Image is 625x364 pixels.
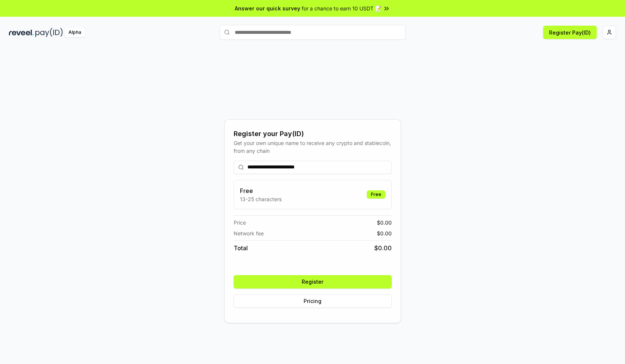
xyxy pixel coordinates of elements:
div: Alpha [64,28,85,37]
img: pay_id [35,28,63,37]
span: $ 0.00 [377,229,392,237]
button: Register [234,275,392,289]
span: $ 0.00 [374,244,392,252]
button: Pricing [234,294,392,308]
div: Free [367,190,385,199]
h3: Free [240,186,282,195]
span: Answer our quick survey [235,4,300,12]
div: Register your Pay(ID) [234,129,392,139]
span: Total [234,244,248,252]
span: $ 0.00 [377,219,392,226]
img: reveel_dark [9,28,34,37]
span: for a chance to earn 10 USDT 📝 [302,4,381,12]
button: Register Pay(ID) [543,26,597,39]
p: 13-25 characters [240,195,282,203]
span: Price [234,219,246,226]
span: Network fee [234,229,264,237]
div: Get your own unique name to receive any crypto and stablecoin, from any chain [234,139,392,155]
